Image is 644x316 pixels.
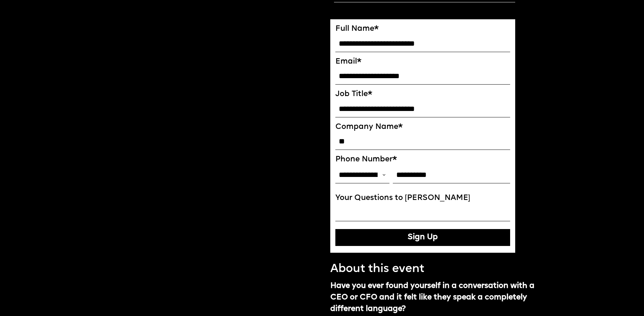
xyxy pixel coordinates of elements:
label: Your Questions to [PERSON_NAME] [335,194,510,203]
label: Full Name [335,24,510,33]
label: Email [335,57,510,66]
p: About this event [330,262,516,277]
label: Company Name [335,122,510,132]
label: Phone Number [335,155,510,164]
label: Job Title [335,90,510,99]
button: Sign Up [335,229,510,246]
